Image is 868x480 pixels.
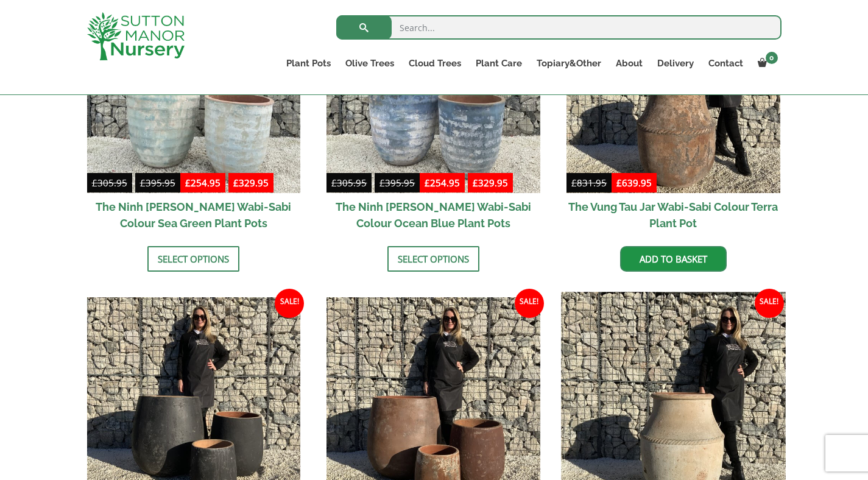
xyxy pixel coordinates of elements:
[529,55,609,72] a: Topiary&Other
[750,55,782,72] a: 0
[180,175,273,193] ins: -
[420,175,513,193] ins: -
[387,246,479,272] a: Select options for “The Ninh Binh Wabi-Sabi Colour Ocean Blue Plant Pots”
[766,52,778,64] span: 0
[616,177,622,189] span: £
[571,177,577,189] span: £
[279,55,338,72] a: Plant Pots
[326,175,420,193] del: -
[425,177,430,189] span: £
[87,175,180,193] del: -
[650,55,701,72] a: Delivery
[515,289,544,318] span: Sale!
[275,289,304,318] span: Sale!
[425,177,460,189] bdi: 254.95
[338,55,401,72] a: Olive Trees
[379,177,415,189] bdi: 395.95
[609,55,650,72] a: About
[336,15,782,40] input: Search...
[401,55,468,72] a: Cloud Trees
[140,177,175,189] bdi: 395.95
[233,177,269,189] bdi: 329.95
[92,177,97,189] span: £
[87,193,301,237] h2: The Ninh [PERSON_NAME] Wabi-Sabi Colour Sea Green Plant Pots
[616,177,652,189] bdi: 639.95
[468,55,529,72] a: Plant Care
[331,177,337,189] span: £
[473,177,508,189] bdi: 329.95
[185,177,221,189] bdi: 254.95
[147,246,239,272] a: Select options for “The Ninh Binh Wabi-Sabi Colour Sea Green Plant Pots”
[620,246,727,272] a: Add to basket: “The Vung Tau Jar Wabi-Sabi Colour Terra Plant Pot”
[140,177,146,189] span: £
[755,289,784,318] span: Sale!
[326,193,540,237] h2: The Ninh [PERSON_NAME] Wabi-Sabi Colour Ocean Blue Plant Pots
[87,12,185,60] img: logo
[92,177,127,189] bdi: 305.95
[701,55,750,72] a: Contact
[379,177,385,189] span: £
[233,177,239,189] span: £
[566,193,780,237] h2: The Vung Tau Jar Wabi-Sabi Colour Terra Plant Pot
[185,177,191,189] span: £
[473,177,478,189] span: £
[571,177,607,189] bdi: 831.95
[331,177,367,189] bdi: 305.95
